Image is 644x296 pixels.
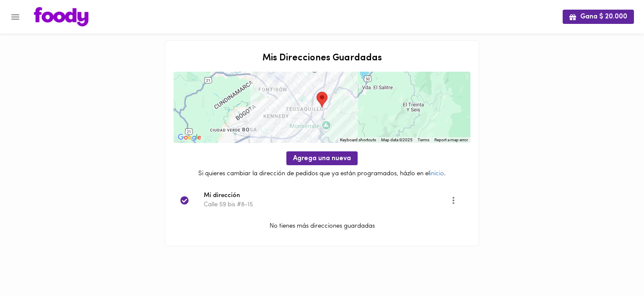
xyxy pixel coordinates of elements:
[443,190,464,210] button: Opciones
[317,92,327,107] div: Tu dirección
[34,7,88,26] img: logo.png
[569,13,627,21] span: Gana $ 20.000
[174,222,470,231] p: No tienes más direcciones guardadas
[204,200,450,209] p: Calle 59 bis #8-15
[293,155,351,163] span: Agrega una nueva
[340,137,376,143] button: Keyboard shortcuts
[381,138,413,142] span: Map data ©2025
[174,53,470,63] h2: Mis Direcciones Guardadas
[418,138,429,142] a: Terms
[595,247,636,288] iframe: Messagebird Livechat Widget
[286,151,358,165] button: Agrega una nueva
[430,171,444,177] a: inicio
[5,7,26,27] button: Menu
[204,191,450,201] span: Mi dirección
[176,132,203,143] img: Google
[174,169,470,178] p: Si quieres cambiar la dirección de pedidos que ya están programados, házlo en el .
[176,132,203,143] a: Open this area in Google Maps (opens a new window)
[563,10,634,23] button: Gana $ 20.000
[434,138,468,142] a: Report a map error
